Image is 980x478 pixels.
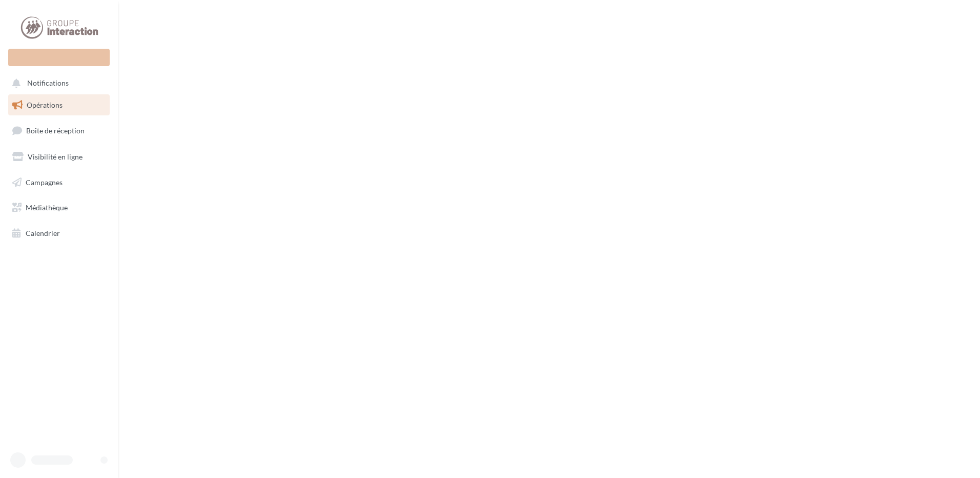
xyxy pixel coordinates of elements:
[6,197,112,218] a: Médiathèque
[26,126,85,135] span: Boîte de réception
[26,229,60,237] span: Calendrier
[26,203,68,212] span: Médiathèque
[26,177,63,186] span: Campagnes
[28,152,83,161] span: Visibilité en ligne
[6,172,112,193] a: Campagnes
[6,146,112,168] a: Visibilité en ligne
[27,101,63,109] span: Opérations
[6,94,112,116] a: Opérations
[6,120,112,142] a: Boîte de réception
[27,79,69,88] span: Notifications
[8,49,110,66] div: Nouvelle campagne
[6,223,112,244] a: Calendrier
